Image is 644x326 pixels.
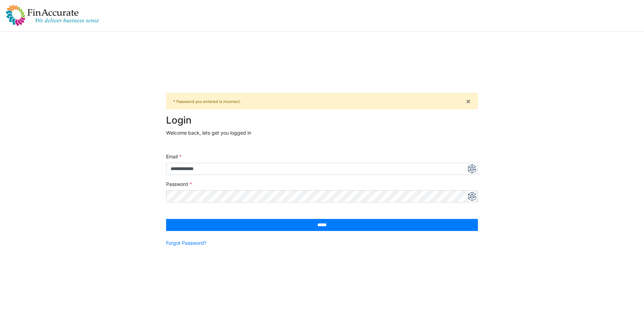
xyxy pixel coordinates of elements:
[466,97,471,105] a: ×
[166,180,192,188] label: Password
[166,239,206,246] a: Forgot Password?
[166,129,478,136] p: Welcome back, lets get you logged in
[6,4,99,27] img: spp logo
[166,115,478,126] h2: Login
[173,99,241,104] small: * Password you entered is incorrect.
[166,153,182,160] label: Email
